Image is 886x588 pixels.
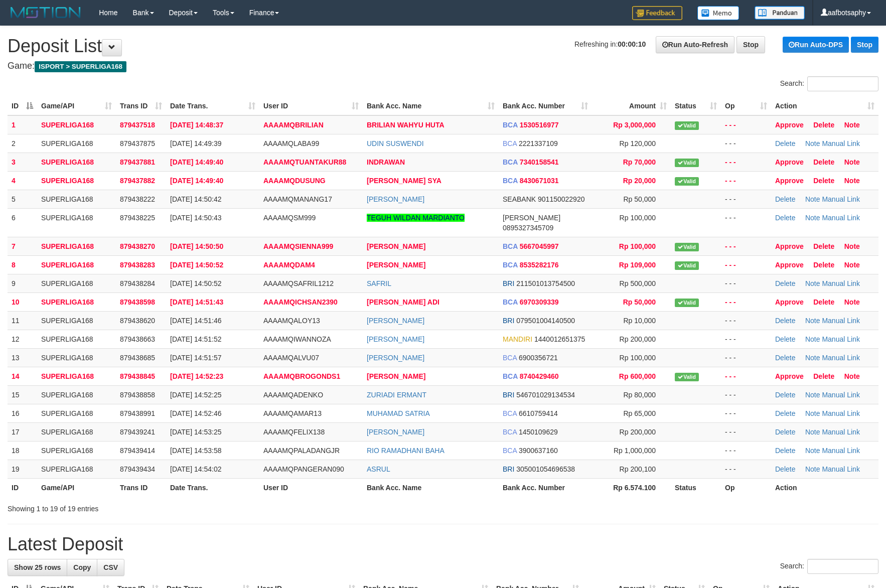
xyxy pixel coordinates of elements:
[263,195,332,203] span: AAAAMQMANANG17
[37,441,116,460] td: SUPERLIGA168
[520,121,559,129] span: Copy 1530516977 to clipboard
[503,242,518,250] span: BCA
[166,478,259,497] th: Date Trans.
[499,97,592,115] th: Bank Acc. Number: activate to sort column ascending
[103,563,118,571] span: CSV
[623,177,656,185] span: Rp 20,000
[775,121,804,129] a: Approve
[120,409,155,417] span: 879438991
[813,121,834,129] a: Delete
[721,330,771,348] td: - - -
[805,465,820,473] a: Note
[503,317,514,325] span: BRI
[813,372,834,380] a: Delete
[120,261,155,269] span: 879438283
[805,214,820,222] a: Note
[367,428,424,436] a: [PERSON_NAME]
[116,97,166,115] th: Trans ID: activate to sort column ascending
[367,261,425,269] a: [PERSON_NAME]
[263,121,324,129] span: AAAAMQBRILIAN
[775,177,804,185] a: Approve
[37,292,116,311] td: SUPERLIGA168
[520,372,559,380] span: Copy 8740429460 to clipboard
[755,6,805,20] img: panduan.png
[170,372,223,380] span: [DATE] 14:52:23
[8,153,37,171] td: 3
[8,171,37,190] td: 4
[503,354,517,362] span: BCA
[170,177,223,185] span: [DATE] 14:49:40
[822,317,860,325] a: Manual Link
[263,391,323,399] span: AAAAMQADENKO
[519,447,558,455] span: Copy 3900637160 to clipboard
[8,292,37,311] td: 10
[775,447,795,455] a: Delete
[592,478,671,497] th: Rp 6.574.100
[37,171,116,190] td: SUPERLIGA168
[37,385,116,404] td: SUPERLIGA168
[8,190,37,208] td: 5
[120,447,155,455] span: 879439414
[503,298,518,306] span: BCA
[623,317,656,325] span: Rp 10,000
[721,422,771,441] td: - - -
[822,465,860,473] a: Manual Link
[805,447,820,455] a: Note
[170,354,221,362] span: [DATE] 14:51:57
[721,292,771,311] td: - - -
[775,409,795,417] a: Delete
[263,279,334,287] span: AAAAMQSAFRIL1212
[170,317,221,325] span: [DATE] 14:51:46
[721,311,771,330] td: - - -
[170,465,221,473] span: [DATE] 14:54:02
[721,237,771,255] td: - - -
[8,478,37,497] th: ID
[367,335,424,343] a: [PERSON_NAME]
[8,367,37,385] td: 14
[170,428,221,436] span: [DATE] 14:53:25
[170,391,221,399] span: [DATE] 14:52:25
[620,354,656,362] span: Rp 100,000
[805,335,820,343] a: Note
[367,447,445,455] a: RIO RAMADHANI BAHA
[367,139,424,148] a: UDIN SUSWENDI
[503,139,517,148] span: BCA
[503,195,536,203] span: SEABANK
[775,158,804,166] a: Approve
[822,279,860,287] a: Manual Link
[613,121,656,129] span: Rp 3,000,000
[8,134,37,153] td: 2
[8,441,37,460] td: 18
[620,428,656,436] span: Rp 200,000
[503,177,518,185] span: BCA
[120,298,155,306] span: 879438598
[263,372,340,380] span: AAAAMQBROGONDS1
[37,208,116,237] td: SUPERLIGA168
[499,478,592,497] th: Bank Acc. Number
[37,311,116,330] td: SUPERLIGA168
[520,242,559,250] span: Copy 5667045997 to clipboard
[367,158,405,166] a: INDRAWAN
[8,404,37,422] td: 16
[37,404,116,422] td: SUPERLIGA168
[721,441,771,460] td: - - -
[503,214,560,222] span: [PERSON_NAME]
[780,559,878,574] label: Search:
[775,139,795,148] a: Delete
[775,372,804,380] a: Approve
[263,298,338,306] span: AAAAMQICHSAN2390
[844,242,860,250] a: Note
[675,177,699,186] span: Valid transaction
[656,36,734,53] a: Run Auto-Refresh
[120,279,155,287] span: 879438284
[263,354,319,362] span: AAAAMQALVU07
[120,177,155,185] span: 879437882
[263,261,315,269] span: AAAAMQDAM4
[170,279,221,287] span: [DATE] 14:50:52
[805,317,820,325] a: Note
[623,195,656,203] span: Rp 50,000
[263,242,333,250] span: AAAAMQSIENNA999
[37,422,116,441] td: SUPERLIGA168
[8,460,37,478] td: 19
[844,158,860,166] a: Note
